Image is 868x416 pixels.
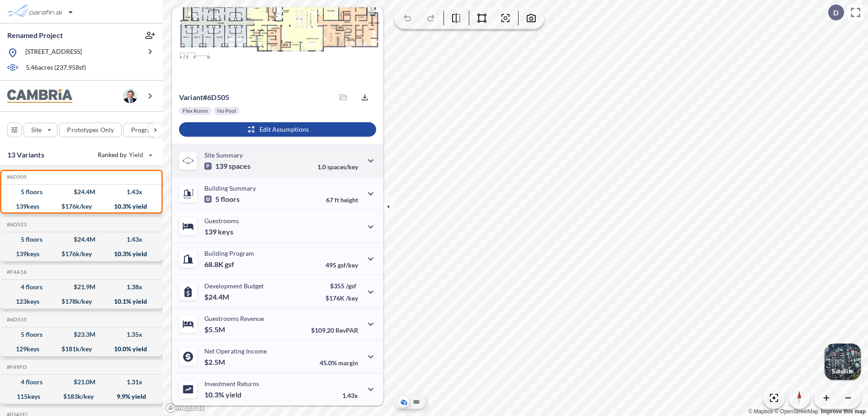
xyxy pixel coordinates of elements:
[225,260,234,269] span: gsf
[5,316,27,323] h5: Click to copy the code
[218,227,233,236] span: keys
[204,260,234,269] p: 68.8K
[204,380,259,387] p: Investment Returns
[183,107,208,115] p: Flex Room
[26,63,86,73] p: 5.46 acres ( 237,958 sf)
[346,294,358,302] span: /key
[204,358,226,367] p: $2.5M
[320,359,358,367] p: 45.0%
[748,408,773,415] a: Mapbox
[342,392,358,399] p: 1.43x
[338,261,358,269] span: gsf/key
[327,163,358,171] span: spaces/key
[25,47,82,58] p: [STREET_ADDRESS]
[5,269,27,275] h5: Click to copy the code
[67,125,114,134] p: Prototypes Only
[774,408,818,415] a: OpenStreetMap
[204,227,233,236] p: 139
[204,162,250,171] p: 139
[204,217,239,225] p: Guestrooms
[59,123,122,137] button: Prototypes Only
[346,282,356,290] span: /gsf
[7,89,72,103] img: BrandImage
[123,123,172,137] button: Program
[326,196,358,204] p: 67
[204,347,267,355] p: Net Operating Income
[123,89,137,103] img: user logo
[411,397,422,407] button: Site Plan
[129,150,144,159] span: Yield
[338,359,358,367] span: margin
[204,195,240,204] p: 5
[90,148,158,162] button: Ranked by Yield
[204,249,254,257] p: Building Program
[31,125,42,134] p: Site
[311,326,358,334] p: $109.20
[821,408,866,415] a: Improve this map
[335,196,339,204] span: ft
[5,364,27,370] h5: Click to copy the code
[325,282,358,290] p: $355
[7,30,63,40] p: Renamed Project
[204,315,264,322] p: Guestrooms Revenue
[204,325,226,334] p: $5.5M
[204,282,264,290] p: Development Budget
[217,107,236,115] p: No Pool
[179,93,203,101] span: Variant
[24,123,57,137] button: Site
[832,368,854,375] p: Satellite
[398,397,409,407] button: Aerial View
[131,125,156,134] p: Program
[340,196,358,204] span: height
[5,174,27,180] h5: Click to copy the code
[825,344,861,380] button: Switcher ImageSatellite
[7,149,44,160] p: 13 Variants
[259,125,309,134] p: Edit Assumptions
[179,93,229,102] p: # 6d505
[317,163,358,171] p: 1.0
[221,195,240,204] span: floors
[335,326,358,334] span: RevPAR
[165,403,205,413] a: Mapbox homepage
[325,294,358,302] p: $176K
[204,292,231,301] p: $24.4M
[833,9,839,17] p: D
[325,261,358,269] p: 495
[204,390,241,399] p: 10.3%
[204,151,243,159] p: Site Summary
[229,162,250,171] span: spaces
[226,390,241,399] span: yield
[825,344,861,380] img: Switcher Image
[5,221,27,228] h5: Click to copy the code
[204,184,256,192] p: Building Summary
[179,122,376,137] button: Edit Assumptions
